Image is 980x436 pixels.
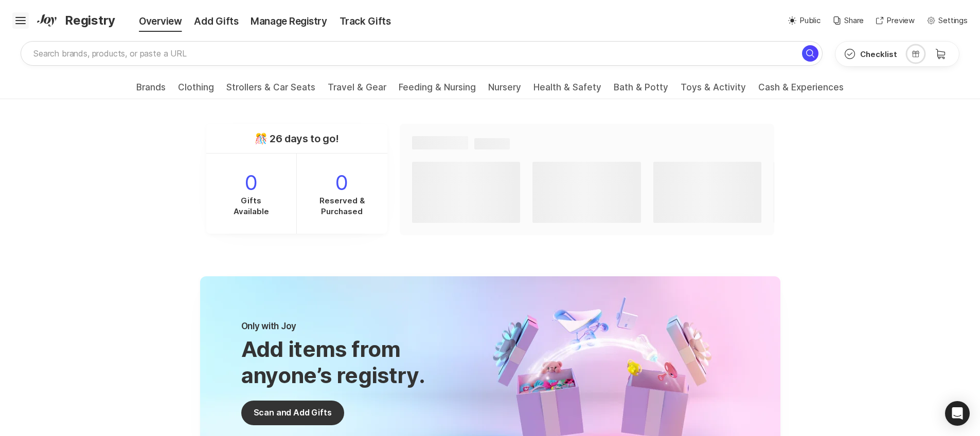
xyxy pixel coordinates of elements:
p: Reserved & Purchased [316,195,368,217]
a: Health & Safety [533,82,601,99]
a: Cash & Experiences [758,82,844,99]
p: 0 [206,170,296,195]
p: Public [799,15,821,27]
a: Travel & Gear [328,82,386,99]
p: Gifts Available [225,195,277,217]
a: Toys & Activity [681,82,746,99]
button: Preview [876,15,915,27]
div: Manage Registry [244,14,333,29]
button: Checklist [835,42,905,66]
p: 🎊 26 days to go! [255,132,339,145]
p: Add items from anyone’s registry. [241,336,425,388]
button: Public [788,15,821,27]
a: Bath & Potty [614,82,668,99]
p: 0 [297,170,387,195]
p: Only with Joy [241,320,425,337]
p: Settings [938,15,968,27]
button: Scan and Add Gifts [241,401,344,425]
a: Feeding & Nursing [399,82,476,99]
a: Clothing [178,82,214,99]
a: Nursery [488,82,521,99]
p: Preview [886,15,915,27]
button: Settings [927,15,968,27]
div: Add Gifts [188,14,244,29]
a: Strollers & Car Seats [226,82,315,99]
span: Registry [65,11,115,30]
input: Search brands, products, or paste a URL [21,41,823,66]
p: Share [844,15,864,27]
div: Open Intercom Messenger [945,401,970,426]
button: Search for [802,45,818,62]
div: Track Gifts [333,14,397,29]
button: Share [833,15,864,27]
a: Brands [136,82,166,99]
div: Overview [118,14,188,29]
